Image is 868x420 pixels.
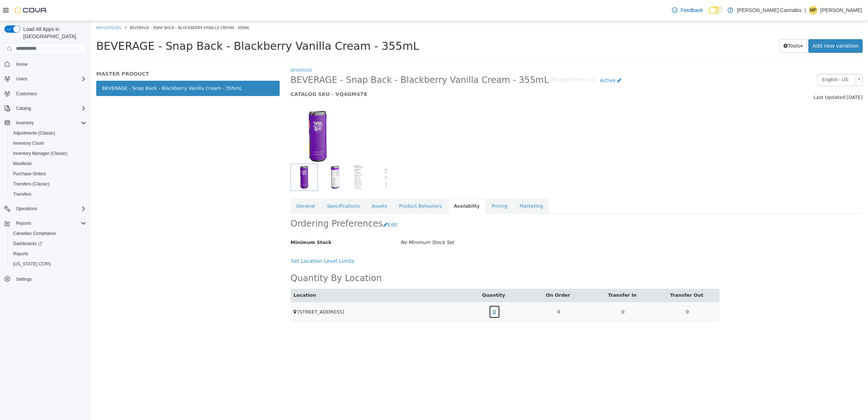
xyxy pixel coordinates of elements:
a: My Catalog [5,4,31,9]
span: Transfers [13,191,31,197]
span: Home [13,60,86,69]
span: Reports [10,249,86,258]
input: Dark Mode [709,7,724,14]
span: Dashboards [13,241,42,247]
span: Manifests [13,161,32,167]
span: BEVERAGE - Snap Back - Blackberry Vanilla Cream - 355mL [39,4,159,9]
span: Purchase Orders [13,171,46,177]
p: | [804,6,806,15]
a: Reports [10,249,31,258]
a: General [200,177,230,193]
td: 0 [564,281,629,300]
button: Reports [1,218,89,228]
a: Quantity [391,271,416,277]
h2: Quantity By Location [200,252,291,263]
h2: Ordering Preferences [200,197,292,208]
span: Active [509,56,525,62]
a: Assets [275,177,302,193]
a: Transfers [10,190,34,199]
img: Cova [15,7,47,14]
span: [DATE] [756,73,772,79]
span: Reports [16,220,31,226]
a: 0 [398,284,409,297]
a: Product Behaviors [303,177,357,193]
div: Matt Pozdrowski [809,6,818,15]
span: Inventory [16,120,34,126]
span: Users [16,76,27,82]
button: Transfers [7,189,89,199]
a: Dashboards [7,239,89,249]
span: Manifests [10,159,86,168]
button: Set Location Level Limits [200,233,268,247]
button: Inventory Manager (Classic) [7,148,89,159]
small: [Master Product] [458,56,505,62]
button: Inventory [1,118,89,128]
span: English - US [727,53,762,64]
a: Pricing [395,177,423,193]
a: Add new variation [718,18,772,32]
a: Customers [13,89,40,98]
span: Users [13,75,86,83]
button: Settings [1,273,89,284]
a: Availability [357,177,395,193]
span: [STREET_ADDRESS] [207,288,253,293]
button: Reports [7,249,89,259]
span: Inventory Manager (Classic) [13,151,68,156]
span: Reports [13,219,86,228]
a: On Order [455,271,481,277]
a: Transfers (Classic) [10,180,52,188]
td: 0 [436,281,500,300]
span: Catalog [16,105,31,111]
button: Reports [13,219,34,228]
a: Beverages [200,46,222,52]
span: Settings [13,274,86,283]
a: BEVERAGE - Snap Back - Blackberry Vanilla Cream - 355mL [5,60,189,75]
p: [PERSON_NAME] [820,6,862,15]
a: Purchase Orders [10,169,49,178]
button: Canadian Compliance [7,228,89,239]
button: Catalog [13,104,34,113]
span: Customers [13,89,86,98]
h5: CATALOG SKU - VQ4GM478 [200,70,626,76]
span: Inventory Count [10,139,86,148]
span: Reports [13,251,28,257]
a: [US_STATE] CCRS [10,260,54,268]
span: Inventory Count [13,140,44,146]
button: Manifests [7,159,89,169]
span: Operations [16,206,37,212]
span: Settings [16,276,32,282]
a: Transfer In [517,271,547,277]
a: Manifests [10,159,35,168]
a: Inventory Count [10,139,47,148]
a: Canadian Compliance [10,229,59,238]
span: Canadian Compliance [13,231,56,236]
a: Marketing [423,177,458,193]
h5: MASTER PRODUCT [5,49,189,56]
span: Dashboards [10,239,86,248]
button: Home [1,59,89,69]
button: Users [13,75,30,83]
span: Home [16,61,28,67]
span: Adjustments (Classic) [10,129,86,137]
span: Last Updated: [723,73,756,79]
a: Feedback [669,3,706,17]
a: Transfer Out [579,271,614,277]
a: Dashboards [10,239,45,248]
span: [US_STATE] CCRS [13,261,51,267]
span: Inventory [13,119,86,127]
button: Operations [1,204,89,214]
span: Transfers [10,190,86,199]
button: Inventory Count [7,138,89,148]
button: Inventory [13,119,37,127]
button: Location [203,271,227,278]
button: Edit [292,197,311,211]
button: Purchase Orders [7,169,89,179]
i: No Minimum Stock Set [310,219,364,224]
span: Load All Apps in [GEOGRAPHIC_DATA] [20,25,86,40]
button: Adjustments (Classic) [7,128,89,138]
span: Operations [13,204,86,213]
a: English - US [727,53,772,65]
a: Adjustments (Classic) [10,129,58,137]
p: [PERSON_NAME] Cannabis [737,6,802,15]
